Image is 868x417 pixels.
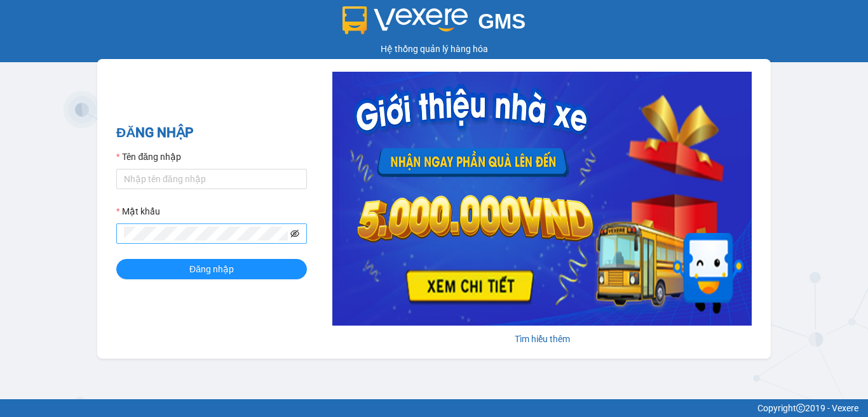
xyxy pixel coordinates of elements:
[116,259,307,279] button: Đăng nhập
[332,332,752,346] div: Tìm hiểu thêm
[189,262,234,276] span: Đăng nhập
[116,122,307,143] h2: ĐĂNG NHẬP
[116,169,307,189] input: Tên đăng nhập
[342,19,526,29] a: GMS
[290,229,299,238] span: eye-invisible
[116,150,181,164] label: Tên đăng nhập
[10,401,858,415] div: Copyright 2019 - Vexere
[332,72,752,326] img: banner-0
[478,10,526,33] span: GMS
[796,404,805,413] span: copyright
[3,42,865,56] div: Hệ thống quản lý hàng hóa
[124,227,288,241] input: Mật khẩu
[342,6,468,34] img: logo 2
[116,204,160,218] label: Mật khẩu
